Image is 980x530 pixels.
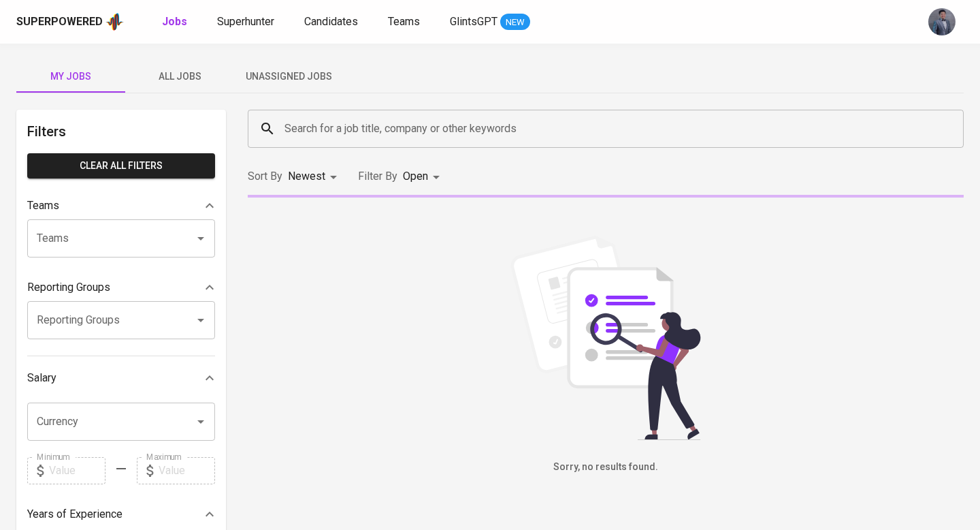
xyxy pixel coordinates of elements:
span: Teams [388,15,420,28]
div: Teams [27,192,215,219]
button: Open [191,229,210,248]
span: Candidates [304,15,358,28]
input: Value [49,457,105,484]
b: Jobs [162,15,187,28]
a: Superpoweredapp logo [16,12,124,32]
p: Years of Experience [27,506,122,523]
a: GlintsGPT NEW [450,14,530,31]
img: file_searching.svg [504,236,708,440]
span: Open [403,170,428,183]
p: Teams [27,198,59,214]
span: GlintsGPT [450,15,497,28]
div: Open [403,164,444,189]
span: All Jobs [133,68,226,85]
p: Reporting Groups [27,279,110,296]
img: app logo [105,12,124,32]
div: Reporting Groups [27,274,215,301]
div: Superpowered [16,14,103,30]
button: Open [191,412,210,431]
div: Newest [288,164,342,189]
span: Superhunter [217,15,274,28]
input: Value [159,457,215,484]
p: Sort By [248,168,282,185]
span: My Jobs [24,68,117,85]
span: NEW [500,16,530,29]
p: Filter By [358,168,397,185]
div: Salary [27,364,215,392]
h6: Filters [27,121,215,142]
p: Salary [27,370,56,386]
a: Superhunter [217,14,277,31]
span: Clear All filters [38,157,204,174]
a: Candidates [304,14,361,31]
h6: Sorry, no results found. [248,460,964,475]
a: Jobs [162,14,190,31]
div: Years of Experience [27,501,215,528]
span: Unassigned Jobs [242,68,335,85]
a: Teams [388,14,423,31]
button: Open [191,311,210,330]
img: jhon@glints.com [928,8,955,35]
p: Newest [288,168,325,185]
button: Clear All filters [27,153,215,178]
